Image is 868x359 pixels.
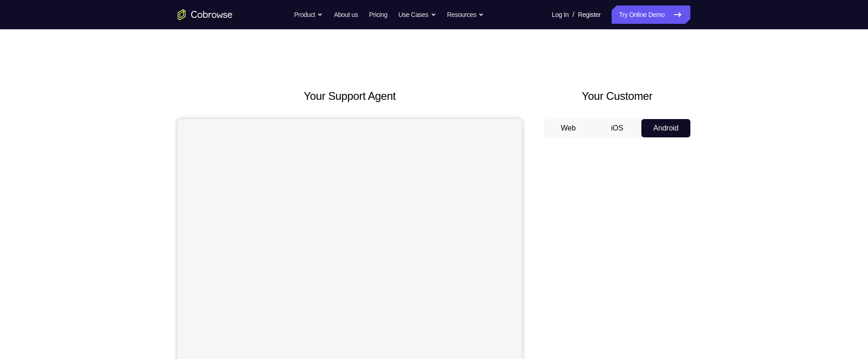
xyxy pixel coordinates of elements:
a: About us [334,5,358,24]
a: Log In [552,5,569,24]
h2: Your Customer [544,88,690,104]
a: Register [578,5,601,24]
button: Use Cases [398,5,436,24]
a: Pricing [369,5,387,24]
button: Product [294,5,323,24]
button: Resources [447,5,484,24]
button: Android [641,119,690,137]
button: iOS [593,119,642,137]
a: Go to the home page [178,9,233,20]
span: / [572,9,574,20]
h2: Your Support Agent [178,88,522,104]
button: Web [544,119,593,137]
a: Try Online Demo [612,5,690,24]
